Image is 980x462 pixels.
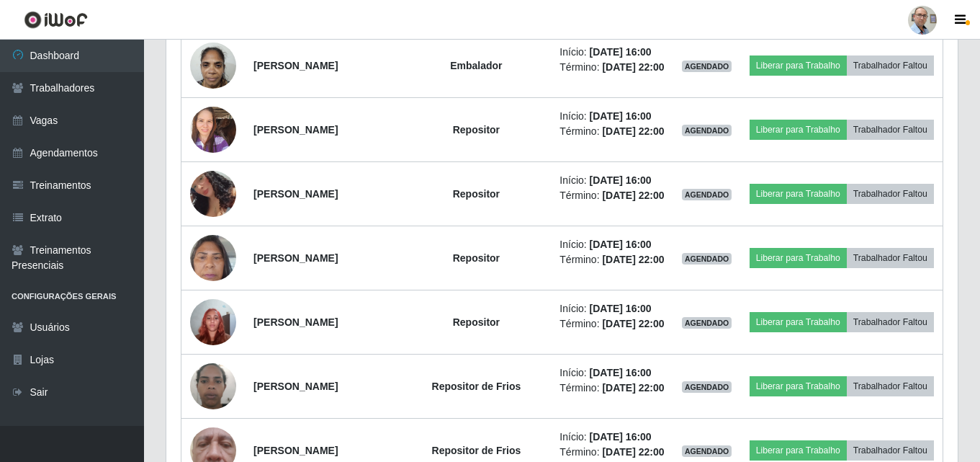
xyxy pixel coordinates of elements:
[602,190,664,201] time: [DATE] 22:00
[682,317,732,329] span: AGENDADO
[847,376,934,396] button: Trabalhador Faltou
[590,367,652,378] time: [DATE] 16:00
[253,60,338,71] strong: [PERSON_NAME]
[24,11,88,29] img: CoreUI Logo
[559,109,664,124] li: Início:
[590,46,652,58] time: [DATE] 16:00
[190,227,236,288] img: 1706817877089.jpeg
[453,124,500,136] strong: Repositor
[682,61,732,72] span: AGENDADO
[590,431,652,443] time: [DATE] 16:00
[559,60,664,75] li: Término:
[453,252,500,264] strong: Repositor
[190,355,236,417] img: 1732878359290.jpeg
[602,446,664,458] time: [DATE] 22:00
[750,55,847,76] button: Liberar para Trabalho
[559,124,664,139] li: Término:
[450,60,502,71] strong: Embalador
[682,189,732,200] span: AGENDADO
[559,45,664,60] li: Início:
[453,316,500,328] strong: Repositor
[253,381,338,392] strong: [PERSON_NAME]
[847,312,934,332] button: Trabalhador Faltou
[190,291,236,352] img: 1754491729011.jpeg
[602,61,664,73] time: [DATE] 22:00
[559,173,664,188] li: Início:
[559,316,664,332] li: Término:
[559,430,664,445] li: Início:
[682,381,732,393] span: AGENDADO
[559,188,664,203] li: Término:
[559,301,664,316] li: Início:
[847,248,934,268] button: Trabalhador Faltou
[590,110,652,122] time: [DATE] 16:00
[432,381,521,392] strong: Repositor de Frios
[190,148,236,239] img: 1750440166999.jpeg
[847,55,934,76] button: Trabalhador Faltou
[602,254,664,265] time: [DATE] 22:00
[602,382,664,394] time: [DATE] 22:00
[590,303,652,314] time: [DATE] 16:00
[453,188,500,200] strong: Repositor
[847,184,934,204] button: Trabalhador Faltou
[559,252,664,267] li: Término:
[559,445,664,460] li: Término:
[602,125,664,137] time: [DATE] 22:00
[847,440,934,461] button: Trabalhador Faltou
[559,381,664,396] li: Término:
[847,120,934,140] button: Trabalhador Faltou
[432,445,521,456] strong: Repositor de Frios
[682,125,732,136] span: AGENDADO
[253,124,338,136] strong: [PERSON_NAME]
[253,445,338,456] strong: [PERSON_NAME]
[190,99,236,160] img: 1698344474224.jpeg
[750,120,847,140] button: Liberar para Trabalho
[190,35,236,96] img: 1743196220327.jpeg
[750,184,847,204] button: Liberar para Trabalho
[253,252,338,264] strong: [PERSON_NAME]
[750,440,847,461] button: Liberar para Trabalho
[559,365,664,381] li: Início:
[590,239,652,250] time: [DATE] 16:00
[750,376,847,396] button: Liberar para Trabalho
[750,312,847,332] button: Liberar para Trabalho
[253,188,338,200] strong: [PERSON_NAME]
[253,316,338,328] strong: [PERSON_NAME]
[682,253,732,265] span: AGENDADO
[682,445,732,457] span: AGENDADO
[590,174,652,186] time: [DATE] 16:00
[602,318,664,329] time: [DATE] 22:00
[559,237,664,252] li: Início:
[750,248,847,268] button: Liberar para Trabalho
